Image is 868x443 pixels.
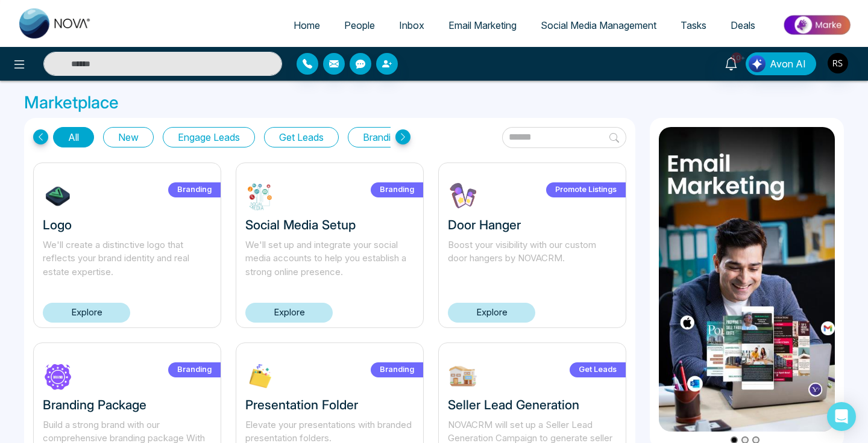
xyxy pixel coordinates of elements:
[281,14,332,37] a: Home
[348,127,417,147] button: Branding
[731,52,742,63] span: 10+
[570,362,626,377] label: Get Leads
[448,303,535,323] a: Explore
[717,52,746,73] a: 10+
[399,19,424,31] span: Inbox
[168,182,221,197] label: Branding
[770,57,806,71] span: Avon AI
[371,362,423,377] label: Branding
[731,19,755,31] span: Deals
[245,217,414,232] h3: Social Media Setup
[436,14,529,37] a: Email Marketing
[163,127,255,147] button: Engage Leads
[332,14,387,37] a: People
[827,402,856,431] div: Open Intercom Messenger
[344,19,375,31] span: People
[746,52,816,75] button: Avon AI
[245,303,333,323] a: Explore
[19,8,92,39] img: Nova CRM Logo
[448,397,617,412] h3: Seller Lead Generation
[245,181,275,211] img: ABHm51732302824.jpg
[43,361,73,391] img: 2AD8I1730320587.jpg
[773,11,861,39] img: Market-place.gif
[719,14,767,37] a: Deals
[448,19,517,31] span: Email Marketing
[668,14,719,37] a: Tasks
[448,238,617,279] p: Boost your visibility with our custom door hangers by NOVACRM.
[245,238,414,279] p: We'll set up and integrate your social media accounts to help you establish a strong online prese...
[245,397,414,412] h3: Presentation Folder
[43,181,73,211] img: 7tHiu1732304639.jpg
[294,19,320,31] span: Home
[749,55,766,72] img: Lead Flow
[541,19,656,31] span: Social Media Management
[103,127,154,147] button: New
[659,127,835,432] img: item1.png
[448,217,617,232] h3: Door Hanger
[371,182,423,197] label: Branding
[387,14,436,37] a: Inbox
[681,19,706,31] span: Tasks
[529,14,668,37] a: Social Media Management
[53,127,94,147] button: All
[546,182,626,197] label: Promote Listings
[448,181,478,211] img: Vlcuf1730739043.jpg
[43,397,212,412] h3: Branding Package
[43,303,130,323] a: Explore
[24,93,844,113] h3: Marketplace
[828,53,848,73] img: User Avatar
[264,127,339,147] button: Get Leads
[168,362,221,377] label: Branding
[43,217,212,232] h3: Logo
[43,238,212,279] p: We'll create a distinctive logo that reflects your brand identity and real estate expertise.
[448,361,478,391] img: W9EOY1739212645.jpg
[245,361,275,391] img: XLP2c1732303713.jpg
